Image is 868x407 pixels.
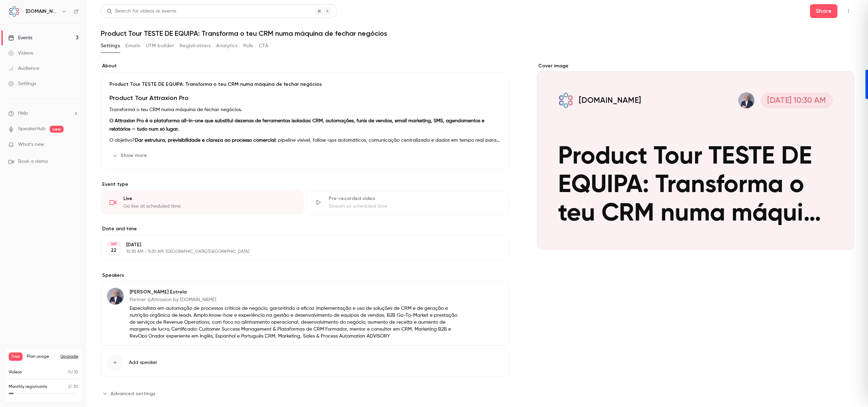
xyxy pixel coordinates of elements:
p: Event type [101,181,509,188]
button: Add speaker [101,348,509,377]
p: [PERSON_NAME] Estrela [130,289,464,296]
div: Go live at scheduled time [123,203,295,210]
div: Videos [8,50,33,57]
div: Settings [8,80,36,87]
div: Stream at scheduled time [329,203,500,210]
p: Especialista em automação de processos críticos de negócio, garantindo a eficaz implementação e u... [130,305,464,340]
span: Free [9,352,23,361]
button: Settings [101,40,120,51]
div: Events [8,34,32,41]
button: CTA [259,40,268,51]
p: Product Tour TESTE DE EQUIPA: Transforma o teu CRM numa máquina de fechar negócios [109,81,500,88]
p: Videos [9,369,22,375]
div: Pre-recorded videoStream at scheduled time [306,191,509,214]
span: Help [18,110,28,117]
span: 2 [68,385,70,389]
button: Emails [125,40,140,51]
strong: Product Tour Attraxion Pro [109,94,189,102]
img: Humberto Estrela [107,288,124,305]
strong: Dar estrutura, previsibilidade e clareza ao processo comercial [135,138,276,143]
label: Date and time [101,225,509,232]
div: Audience [8,65,39,72]
label: About [101,63,509,69]
button: Upgrade [60,354,78,359]
button: Advanced settings [101,388,159,399]
button: Analytics [216,40,238,51]
button: Share [810,4,837,18]
h6: [DOMAIN_NAME] [26,8,58,15]
div: LiveGo live at scheduled time [101,191,303,214]
span: new [50,126,64,133]
strong: O Attraxion Pro é a plataforma all-in-one que substitui dezenas de ferramentas isoladas: CRM, aut... [109,118,484,132]
span: Book a demo [18,158,48,165]
div: Pre-recorded video [329,195,500,202]
h1: Product Tour TESTE DE EQUIPA: Transforma o teu CRM numa máquina de fechar negócios [101,29,854,38]
a: SpeakerHub [18,125,46,133]
span: Advanced settings [110,390,155,397]
div: Humberto Estrela[PERSON_NAME] EstrelaPartner @Attraxion by [DOMAIN_NAME]Especialista em automação... [101,282,509,346]
button: Polls [243,40,253,51]
button: Show more [109,150,151,161]
div: SEP [107,242,120,247]
div: Live [123,195,295,202]
p: O objetivo? : pipeline visível, follow-ups automáticos, comunicação centralizada e dados em tempo... [109,136,500,144]
section: Cover image [537,63,854,250]
p: 10:30 AM - 11:30 AM, [GEOGRAPHIC_DATA]/[GEOGRAPHIC_DATA] [126,249,472,255]
span: Add speaker [129,359,157,366]
p: [DATE] [126,241,472,248]
p: Partner @Attraxion by [DOMAIN_NAME] [130,296,464,303]
span: What's new [18,141,44,148]
section: Advanced settings [101,388,509,399]
li: help-dropdown-opener [8,110,79,117]
p: Transforma o teu CRM numa máquina de fechar negócios. [109,106,500,114]
label: Speakers [101,272,509,279]
div: Search for videos or events [107,8,176,15]
button: Registrations [180,40,211,51]
img: AMT.Group [9,6,20,17]
label: Cover image [537,63,854,69]
p: / 10 [68,369,78,375]
span: 0 [68,370,71,374]
span: Plan usage [27,354,56,359]
p: / 30 [68,384,78,390]
button: UTM builder [146,40,174,51]
p: 22 [111,247,116,254]
p: Monthly registrants [9,384,47,390]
